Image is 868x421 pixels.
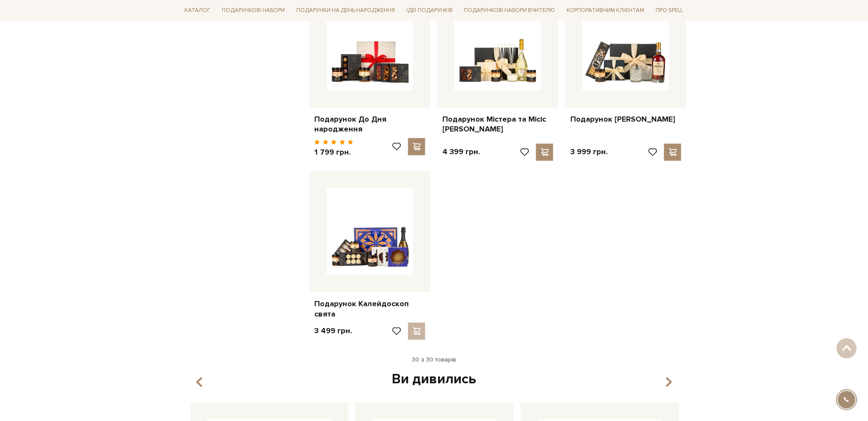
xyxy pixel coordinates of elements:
[564,4,648,18] a: Корпоративним клієнтам
[652,4,686,18] a: Про Spell
[315,299,426,319] a: Подарунок Калейдоскоп свята
[461,3,559,18] a: Подарункові набори Вчителю
[187,370,682,388] div: Ви дивились
[218,4,288,18] a: Подарункові набори
[315,326,352,336] p: 3 499 грн.
[442,114,553,134] a: Подарунок Містера та Місіс [PERSON_NAME]
[442,147,480,157] p: 4 399 грн.
[570,114,681,124] a: Подарунок [PERSON_NAME]
[315,147,354,157] p: 1 799 грн.
[293,4,398,18] a: Подарунки на День народження
[570,147,608,157] p: 3 999 грн.
[182,4,214,18] a: Каталог
[403,4,456,18] a: Ідеї подарунків
[315,114,426,134] a: Подарунок До Дня народження
[178,356,690,364] div: 30 з 30 товарів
